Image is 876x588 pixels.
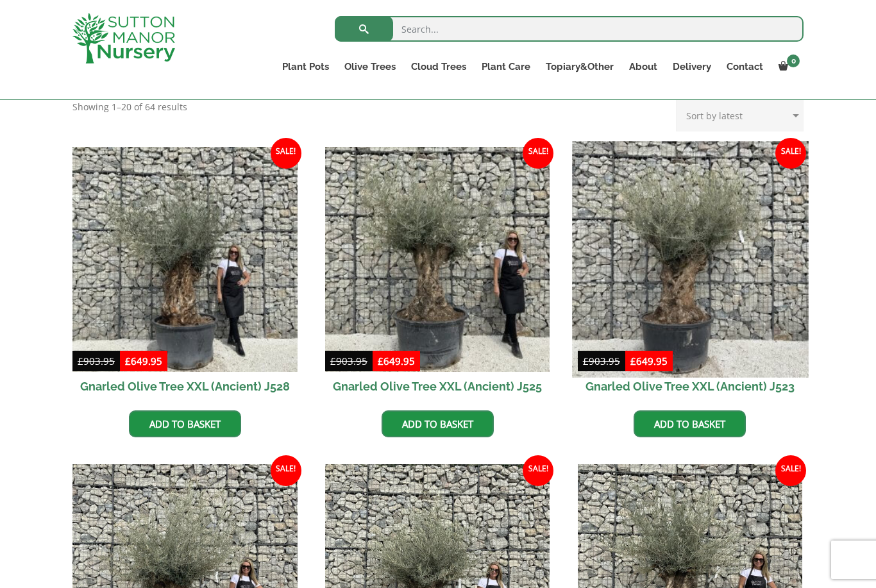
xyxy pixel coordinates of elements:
span: £ [378,355,383,367]
a: 0 [771,58,804,76]
img: Gnarled Olive Tree XXL (Ancient) J523 [572,141,808,377]
span: Sale! [271,455,301,486]
img: Gnarled Olive Tree XXL (Ancient) J528 [72,147,298,372]
bdi: 649.95 [378,355,415,367]
a: Contact [719,58,771,76]
a: Add to basket: “Gnarled Olive Tree XXL (Ancient) J528” [129,410,241,437]
img: Gnarled Olive Tree XXL (Ancient) J525 [325,147,550,372]
span: £ [630,355,636,367]
select: Shop order [676,99,804,131]
bdi: 903.95 [78,355,115,367]
a: Add to basket: “Gnarled Olive Tree XXL (Ancient) J523” [634,410,746,437]
span: 0 [787,55,800,67]
bdi: 903.95 [330,355,367,367]
input: Search... [335,16,804,42]
span: Sale! [775,138,806,169]
img: logo [72,13,175,63]
h2: Gnarled Olive Tree XXL (Ancient) J528 [72,372,298,401]
span: £ [78,355,83,367]
a: Sale! Gnarled Olive Tree XXL (Ancient) J528 [72,147,298,401]
a: Cloud Trees [403,58,474,76]
a: Topiary&Other [538,58,621,76]
a: Sale! Gnarled Olive Tree XXL (Ancient) J525 [325,147,550,401]
a: Delivery [665,58,719,76]
a: Olive Trees [337,58,403,76]
span: Sale! [775,455,806,486]
p: Showing 1–20 of 64 results [72,99,187,115]
bdi: 649.95 [630,355,668,367]
span: £ [583,355,589,367]
a: Sale! Gnarled Olive Tree XXL (Ancient) J523 [578,147,803,401]
span: Sale! [523,455,553,486]
span: £ [330,355,336,367]
h2: Gnarled Olive Tree XXL (Ancient) J523 [578,372,803,401]
span: £ [125,355,131,367]
a: About [621,58,665,76]
span: Sale! [523,138,553,169]
bdi: 649.95 [125,355,162,367]
a: Add to basket: “Gnarled Olive Tree XXL (Ancient) J525” [382,410,494,437]
bdi: 903.95 [583,355,620,367]
h2: Gnarled Olive Tree XXL (Ancient) J525 [325,372,550,401]
a: Plant Pots [274,58,337,76]
a: Plant Care [474,58,538,76]
span: Sale! [271,138,301,169]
